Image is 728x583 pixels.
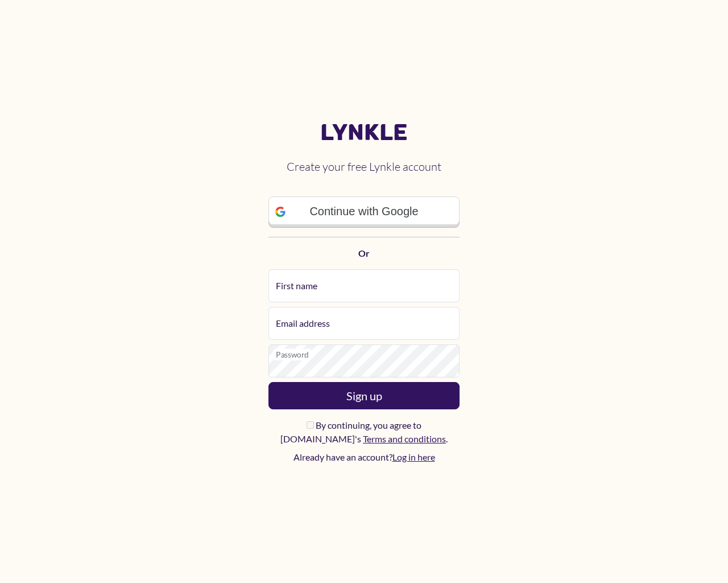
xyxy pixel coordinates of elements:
[268,196,460,227] a: Continue with Google
[392,451,435,462] a: Log in here
[358,248,370,258] strong: Or
[268,119,460,146] a: Lynkle
[268,450,460,464] p: Already have an account?
[268,382,460,409] button: Sign up
[363,433,446,444] a: Terms and conditions
[268,418,460,446] label: By continuing, you agree to [DOMAIN_NAME]'s .
[307,421,314,429] input: By continuing, you agree to [DOMAIN_NAME]'s Terms and conditions.
[268,151,460,183] h2: Create your free Lynkle account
